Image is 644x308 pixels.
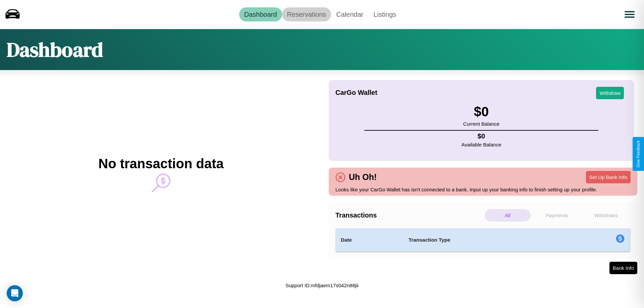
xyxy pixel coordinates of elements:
[335,89,377,97] h4: CarGo Wallet
[345,172,380,182] h4: Uh Oh!
[534,209,580,222] p: Payments
[485,209,531,222] p: All
[335,185,631,194] p: Looks like your CarGo Wallet has isn't connected to a bank. Input up your banking info to finish ...
[609,262,637,274] button: Bank Info
[7,36,103,63] h1: Dashboard
[586,171,631,183] button: Set Up Bank Info
[368,7,401,21] a: Listings
[282,7,331,21] a: Reservations
[596,87,624,99] button: Withdraw
[331,7,368,21] a: Calendar
[98,156,223,171] h2: No transaction data
[409,236,561,244] h4: Transaction Type
[335,211,483,219] h4: Transactions
[7,285,23,301] div: Open Intercom Messenger
[636,140,641,168] div: Give Feedback
[335,228,631,252] table: simple table
[463,119,499,128] p: Current Balance
[583,209,629,222] p: Withdraws
[620,5,639,24] button: Open menu
[239,7,282,21] a: Dashboard
[341,236,398,244] h4: Date
[462,140,501,149] p: Available Balance
[285,281,359,290] p: Support ID: mfdjaem17s042n88jii
[463,104,499,119] h3: $ 0
[462,132,501,140] h4: $ 0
